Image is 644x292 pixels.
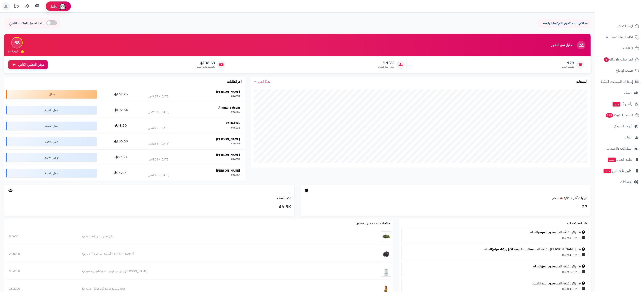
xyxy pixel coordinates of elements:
[617,23,633,29] span: لوحة التحكم
[6,90,97,99] div: معلق
[576,80,587,84] h3: المبيعات
[604,169,611,173] span: جديد
[404,269,586,275] div: [DATE] 09:39:12
[98,118,143,134] td: 48.50
[597,54,641,64] a: المراجعات والأسئلة5
[227,80,242,84] h3: آخر الطلبات
[257,79,270,84] span: هذا الشهر
[604,57,609,62] span: 5
[404,235,586,241] div: [DATE] 09:39:40
[82,287,339,291] div: قرفة سيلانية فاخرة (12 عود) - درجة البا
[231,95,240,99] div: #46057
[11,2,22,12] a: تحديثات المنصة
[597,43,641,53] a: الطلبات
[148,95,169,99] div: [DATE] - 9:27 ص
[567,222,587,225] h3: آخر المستجدات
[6,169,97,177] div: جاري التجهيز
[597,155,641,165] a: تطبيق المتجرجديد
[231,173,240,178] div: #46052
[597,66,641,76] a: طلبات الإرجاع
[98,87,143,102] td: 162.95
[9,234,73,239] div: 9.5600
[216,153,240,157] strong: [PERSON_NAME]
[540,281,554,286] a: بذور البصل
[624,90,632,96] span: العملاء
[381,231,391,242] img: شاي اخضر سيلاني (100 جرام)
[6,106,97,114] div: جاري التجهيز
[378,61,394,65] span: 1.15%
[404,281,586,286] div: قام زائر بإضافة المنتج للسلة.
[620,179,632,185] span: الإعدادات
[404,286,586,292] div: [DATE] 09:38:35
[597,21,641,31] a: لوحة التحكم
[381,266,391,277] img: شاي ماتشا ياباني من كيوتو - الدرجة الأولى (40جرام)
[603,57,633,62] span: المراجعات والأسئلة
[50,4,57,9] span: رفيق
[356,222,390,225] h3: منتجات نفذت من المخزون
[98,150,143,165] td: 69.50
[9,252,73,256] div: 25.0000
[538,230,554,235] a: بذور الجرجير
[6,153,97,162] div: جاري التجهيز
[82,269,339,274] div: [PERSON_NAME] ياباني من كيوتو - الدرجة الأولى (40جرام)
[404,252,586,258] div: [DATE] 09:39:30
[218,105,240,110] strong: Amman saleem
[231,110,240,114] div: #46055
[551,43,573,47] h3: تحليل نمو المتجر
[614,123,632,129] span: أدوات التسويق
[8,60,48,69] a: عرض التحليل الكامل
[231,142,240,146] div: #46054
[216,168,240,173] strong: [PERSON_NAME]
[597,143,641,154] a: التطبيقات والخدمات
[304,204,588,211] h3: 27
[381,249,391,259] img: شاي سيلاني أسود فاخر بالروز (50 جرام)
[58,2,67,11] img: ai-face.png
[226,121,240,126] strong: RAHAF Kh
[615,8,640,17] img: logo-2.png
[605,113,613,118] span: 179
[6,122,97,130] div: جاري التجهيز
[18,62,44,67] span: عرض التحليل الكامل
[601,79,633,85] span: إشعارات التحويلات البنكية
[608,158,616,162] span: جديد
[541,21,587,26] p: حياكم الله ، نتمنى لكم تجارة رابحة
[98,102,143,118] td: 192.64
[231,126,240,130] div: #46032
[98,165,143,181] td: 252.91
[623,45,633,51] span: الطلبات
[82,252,339,256] div: [PERSON_NAME] أسود فاخر بالروز (50 جرام)
[597,177,641,187] a: الإعدادات
[492,247,532,252] a: حلتيت الدرجة الأولى (40 جرام)
[277,196,291,201] a: عدد العملاء
[404,230,586,235] div: قام زائر بإضافة المنتج للسلة.
[597,110,641,120] a: السلات المتروكة179
[148,142,169,146] div: [DATE] - 5:34 ص
[216,137,240,141] strong: [PERSON_NAME]
[607,146,632,151] span: التطبيقات والخدمات
[216,90,240,94] strong: [PERSON_NAME]
[254,79,270,84] a: هذا الشهر
[98,134,143,149] td: 106.60
[231,158,240,162] div: #46053
[612,101,632,107] span: وآتس آب
[8,50,18,53] span: تقييم النمو
[541,264,554,269] a: بذور الجزر
[9,287,73,291] div: 18.2200
[605,112,633,118] span: السلات المتروكة
[7,204,291,211] h3: 46.8K
[562,65,574,69] span: طلبات الشهر
[9,21,44,26] span: إعادة تحميل البيانات التلقائي
[148,126,169,130] div: [DATE] - 6:20 ص
[553,196,587,201] a: الزيارات آخر ٦٠ دقيقةمباشر
[597,132,641,142] a: التقارير
[404,247,586,252] div: قام [PERSON_NAME] بإضافة المنتج للسلة.
[378,65,394,69] span: معدل تكرار الشراء
[608,157,632,163] span: تطبيق المتجر
[597,166,641,176] a: تطبيق نقاط البيعجديد
[196,65,215,69] span: متوسط طلب العميل
[404,264,586,269] div: قام زائر بإضافة المنتج للسلة.
[597,99,641,109] a: وآتس آبجديد
[6,137,97,146] div: جاري التجهيز
[603,168,632,174] span: تطبيق نقاط البيع
[196,61,215,65] span: 138.63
